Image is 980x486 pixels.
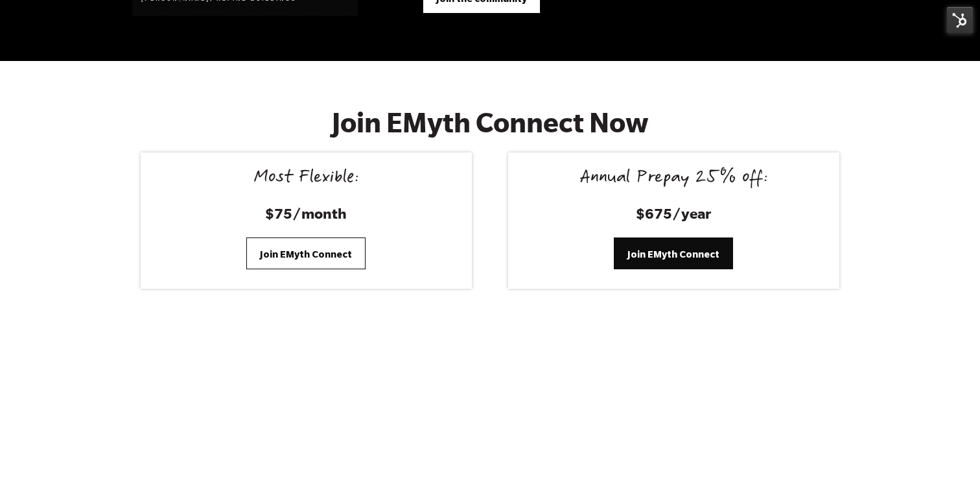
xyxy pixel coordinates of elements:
[156,168,456,190] div: Most Flexible:
[627,247,719,261] span: Join EMyth Connect
[224,106,756,138] h2: Join EMyth Connect Now
[524,168,823,190] div: Annual Prepay 25% off:
[614,237,733,269] a: Join EMyth Connect
[946,6,974,34] img: HubSpot Tools Menu Toggle
[524,203,823,223] h3: $675/year
[156,203,456,223] h3: $75/month
[246,237,366,269] a: Join EMyth Connect
[915,424,980,486] iframe: Chat Widget
[260,247,352,261] span: Join EMyth Connect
